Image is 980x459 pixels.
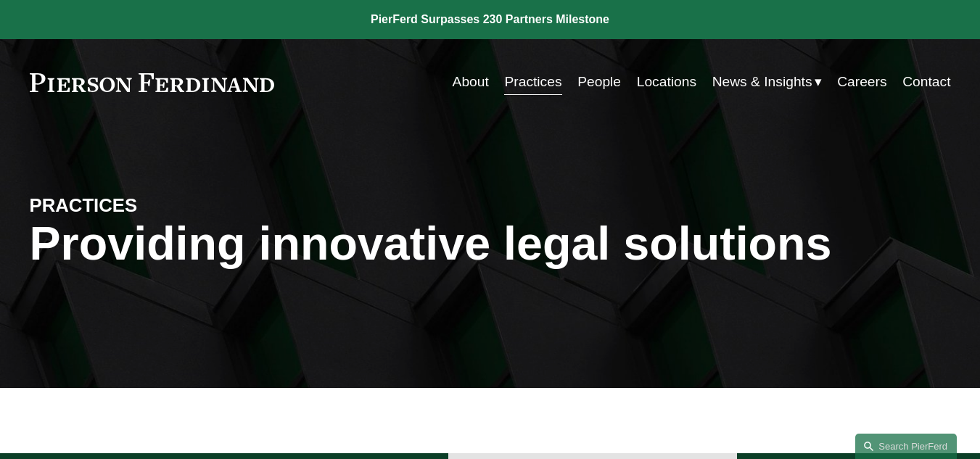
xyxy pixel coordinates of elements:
[453,68,489,96] a: About
[637,68,696,96] a: Locations
[837,68,886,96] a: Careers
[855,434,957,459] a: Search this site
[30,217,951,270] h1: Providing innovative legal solutions
[902,68,950,96] a: Contact
[712,68,822,96] a: folder dropdown
[712,70,812,95] span: News & Insights
[577,68,621,96] a: People
[504,68,561,96] a: Practices
[30,194,260,218] h4: PRACTICES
